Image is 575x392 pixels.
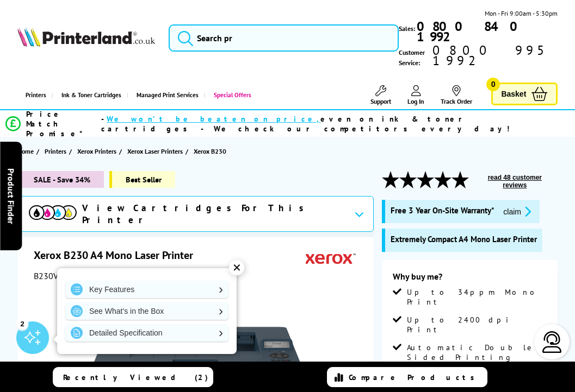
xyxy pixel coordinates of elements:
span: 0800 995 1992 [431,45,558,66]
span: Log In [407,97,424,105]
span: View Cartridges For This Printer [82,202,346,226]
div: Why buy me? [393,271,547,287]
a: Xerox B230 [194,146,229,157]
img: Xerox [306,248,356,268]
span: Price Match Promise* [26,109,101,138]
a: Printers [45,146,69,157]
span: Up to 2400 dpi Print [407,315,547,334]
a: Xerox Printers [77,146,119,157]
span: We won’t be beaten on price, [107,114,320,124]
span: SALE - Save 34% [17,171,104,188]
img: Printerland Logo [17,27,155,47]
a: Home [17,146,36,157]
span: Product Finder [5,168,16,224]
a: Support [370,85,391,105]
a: Recently Viewed (2) [53,367,213,387]
button: read 48 customer reviews [472,173,558,189]
span: Customer Service: [399,45,558,68]
a: Detailed Specification [65,324,228,342]
a: Basket 0 [491,83,558,106]
a: Ink & Toner Cartridges [52,81,127,109]
span: Ink & Toner Cartridges [61,81,121,109]
span: Home [17,146,34,157]
a: See What's in the Box [65,302,228,320]
a: Managed Print Services [127,81,204,109]
span: Free 3 Year On-Site Warranty* [391,205,494,218]
img: user-headset-light.svg [541,331,563,353]
div: - even on ink & toner cartridges - We check our competitors every day! [101,114,547,134]
span: Up to 34ppm Mono Print [407,287,547,307]
a: 0800 840 1992 [415,21,558,42]
li: modal_Promise [5,114,547,133]
span: Compare Products [349,372,480,382]
h1: Xerox B230 A4 Mono Laser Printer [34,248,204,262]
span: Mon - Fri 9:00am - 5:30pm [485,8,558,18]
span: Basket [501,87,526,102]
span: Sales: [399,23,415,34]
span: Support [370,97,391,105]
img: cmyk-icon.svg [29,205,77,220]
span: Best Seller [109,171,175,188]
a: Log In [407,85,424,105]
span: 0 [486,78,500,91]
a: Key Features [65,281,228,298]
span: Extremely Compact A4 Mono Laser Printer [391,234,537,244]
span: Xerox B230 [194,146,226,157]
div: 2 [16,318,28,330]
a: Printers [17,81,52,109]
button: promo-description [500,205,534,218]
a: Compare Products [327,367,487,387]
b: 0800 840 1992 [417,18,525,45]
a: Special Offers [204,81,257,109]
input: Search pr [169,24,399,52]
a: Track Order [441,85,472,105]
div: ✕ [229,260,244,275]
a: Xerox Laser Printers [127,146,186,157]
span: B230V_DNIUK [34,270,87,281]
span: Xerox Printers [77,146,116,157]
span: Printers [45,146,66,157]
span: Automatic Double Sided Printing [407,343,547,362]
span: Xerox Laser Printers [127,146,183,157]
span: Recently Viewed (2) [63,372,208,382]
a: Printerland Logo [17,27,155,49]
